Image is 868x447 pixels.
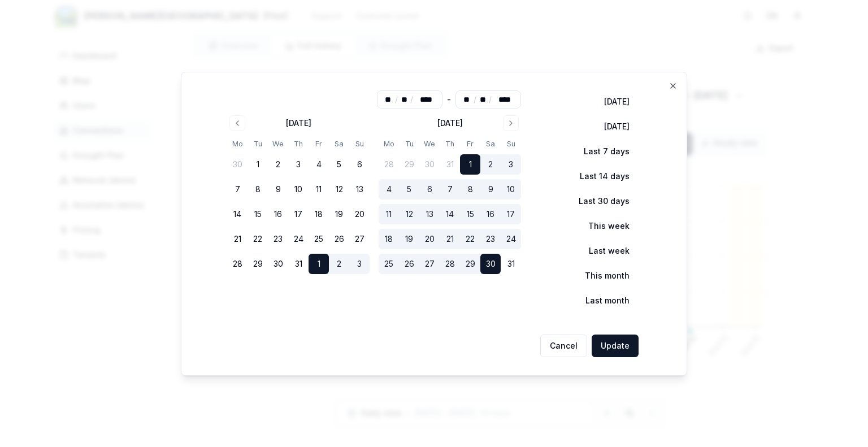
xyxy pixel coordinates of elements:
span: / [395,94,398,105]
th: Monday [379,138,399,150]
button: 16 [268,204,288,224]
button: 14 [440,204,460,224]
th: Tuesday [248,138,268,150]
button: 7 [227,179,248,199]
button: Update [592,335,639,357]
button: 5 [399,179,419,199]
th: Thursday [440,138,460,150]
button: 6 [349,154,370,175]
button: 22 [460,229,480,249]
button: 15 [248,204,268,224]
button: 2 [329,254,349,274]
div: [DATE] [286,118,311,129]
span: / [489,94,492,105]
div: [DATE] [437,118,463,129]
button: Go to next month [503,115,519,131]
button: 29 [399,154,419,175]
button: 22 [248,229,268,249]
button: 18 [309,204,329,224]
button: 23 [268,229,288,249]
button: 19 [399,229,419,249]
button: 28 [227,254,248,274]
button: 12 [399,204,419,224]
button: This week [565,215,639,237]
button: 30 [480,254,501,274]
button: 30 [227,154,248,175]
button: 21 [440,229,460,249]
button: 16 [480,204,501,224]
button: 9 [268,179,288,199]
button: Go to previous month [229,115,245,131]
button: [DATE] [580,115,639,138]
th: Saturday [480,138,501,150]
th: Friday [309,138,329,150]
button: 25 [309,229,329,249]
button: 21 [227,229,248,249]
button: 20 [419,229,440,249]
th: Tuesday [399,138,419,150]
button: 31 [440,154,460,175]
button: 15 [460,204,480,224]
button: 26 [399,254,419,274]
button: 19 [329,204,349,224]
button: 30 [419,154,440,175]
span: / [410,94,413,105]
button: 8 [248,179,268,199]
button: 3 [288,154,309,175]
button: 14 [227,204,248,224]
button: 28 [440,254,460,274]
button: 1 [460,154,480,175]
th: Sunday [501,138,521,150]
button: 13 [349,179,370,199]
button: 10 [501,179,521,199]
button: 1 [248,154,268,175]
button: 12 [329,179,349,199]
th: Monday [227,138,248,150]
div: - [447,90,451,109]
button: 9 [480,179,501,199]
button: 4 [379,179,399,199]
button: 31 [288,254,309,274]
button: Last 30 days [555,190,639,212]
button: 23 [480,229,501,249]
button: Last 7 days [560,140,639,163]
button: 2 [480,154,501,175]
th: Saturday [329,138,349,150]
button: 27 [419,254,440,274]
button: 24 [501,229,521,249]
button: 10 [288,179,309,199]
button: 24 [288,229,309,249]
button: 11 [309,179,329,199]
th: Thursday [288,138,309,150]
button: 1 [309,254,329,274]
button: 29 [460,254,480,274]
button: 30 [268,254,288,274]
button: 11 [379,204,399,224]
th: Wednesday [419,138,440,150]
button: 31 [501,254,521,274]
button: Last 14 days [556,165,639,188]
button: Last month [562,289,639,312]
button: 29 [248,254,268,274]
button: 13 [419,204,440,224]
th: Friday [460,138,480,150]
button: [DATE] [580,90,639,113]
button: 17 [288,204,309,224]
button: 27 [349,229,370,249]
button: 8 [460,179,480,199]
th: Sunday [349,138,370,150]
button: 4 [309,154,329,175]
span: / [474,94,476,105]
button: 28 [379,154,399,175]
button: Last week [565,240,639,262]
button: 2 [268,154,288,175]
button: 18 [379,229,399,249]
button: 5 [329,154,349,175]
button: This month [561,264,639,287]
th: Wednesday [268,138,288,150]
button: 17 [501,204,521,224]
button: 26 [329,229,349,249]
button: 20 [349,204,370,224]
button: 3 [501,154,521,175]
button: 7 [440,179,460,199]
